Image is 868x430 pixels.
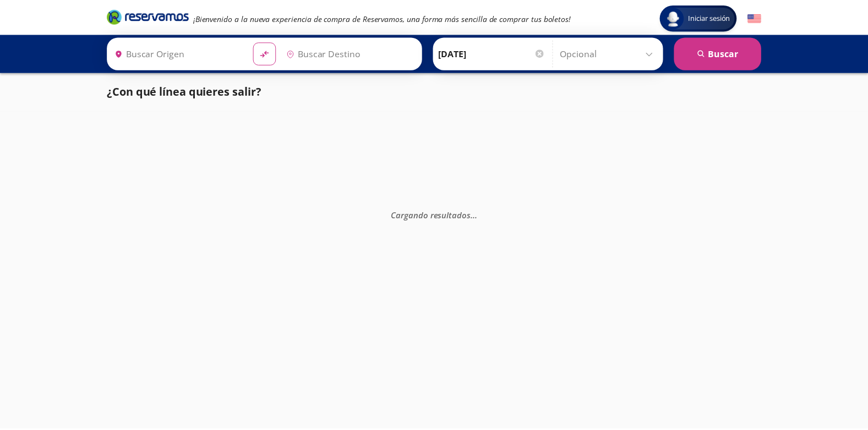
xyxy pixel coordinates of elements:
[285,38,420,66] input: Buscar Destino
[195,12,576,22] em: ¡Bienvenido a la nueva experiencia de compra de Reservamos, una forma más sencilla de comprar tus...
[479,210,482,220] span: .
[475,210,477,220] span: .
[395,210,482,220] em: Cargando resultados
[755,10,768,24] button: English
[690,11,741,22] span: Iniciar sesión
[108,7,190,26] a: Brand Logo
[111,38,247,66] input: Buscar Origen
[565,38,664,66] input: Opcional
[443,38,550,66] input: Elegir Fecha
[108,7,190,23] i: Brand Logo
[680,36,768,69] button: Buscar
[477,210,479,220] span: .
[108,82,264,99] p: ¿Con qué línea quieres salir?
